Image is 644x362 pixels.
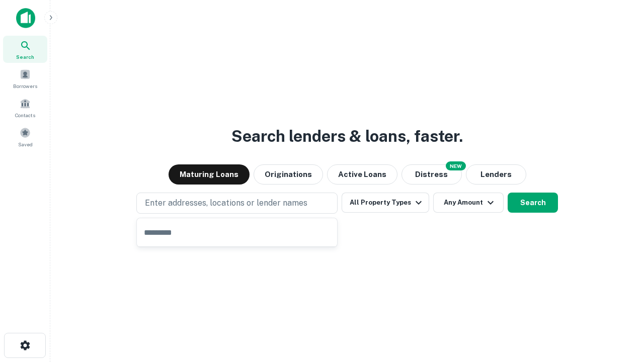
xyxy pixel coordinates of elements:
button: Search [508,193,558,213]
button: Lenders [466,164,526,185]
a: Contacts [3,94,47,121]
a: Borrowers [3,65,47,92]
p: Enter addresses, locations or lender names [145,197,307,209]
span: Saved [18,140,33,148]
button: All Property Types [342,193,429,213]
div: NEW [446,161,466,170]
button: Originations [254,164,323,185]
button: Maturing Loans [169,164,250,185]
span: Search [16,53,34,61]
button: Active Loans [327,164,397,185]
img: capitalize-icon.png [16,8,35,28]
iframe: Chat Widget [594,282,644,330]
button: Enter addresses, locations or lender names [136,193,338,214]
h3: Search lenders & loans, faster. [231,124,463,148]
button: Search distressed loans with lien and other non-mortgage details. [401,164,462,185]
button: Any Amount [433,193,504,213]
a: Search [3,36,47,63]
a: Saved [3,123,47,150]
span: Borrowers [13,82,37,90]
span: Contacts [15,111,35,119]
